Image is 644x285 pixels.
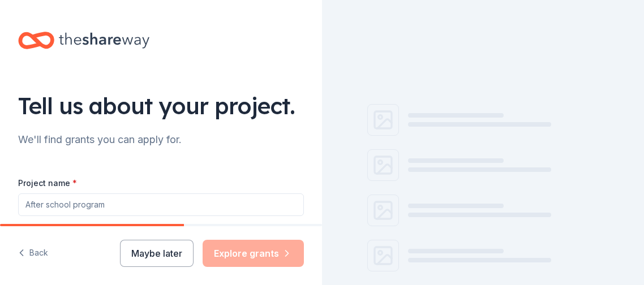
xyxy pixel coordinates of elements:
button: Maybe later [120,240,194,267]
input: After school program [18,193,304,216]
div: Tell us about your project. [18,90,304,122]
button: Back [18,241,48,265]
label: Project name [18,178,77,189]
div: We'll find grants you can apply for. [18,131,304,149]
